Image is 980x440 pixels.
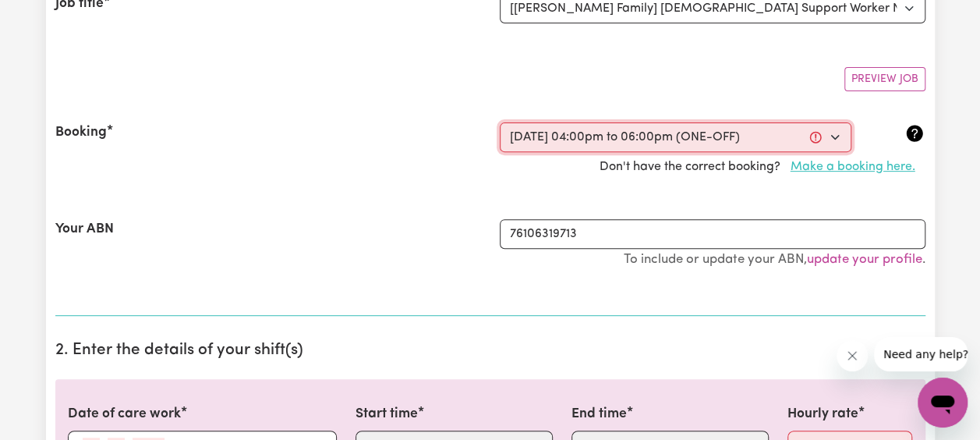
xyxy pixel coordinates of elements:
[918,378,968,428] iframe: Button to launch messaging window
[55,122,107,143] label: Booking
[55,341,925,360] h2: 2. Enter the details of your shift(s)
[68,404,181,424] label: Date of care work
[780,152,925,182] button: Make a booking here.
[55,219,114,240] label: Your ABN
[356,404,418,424] label: Start time
[9,11,94,23] span: Need any help?
[624,253,925,266] small: To include or update your ABN, .
[571,404,627,424] label: End time
[837,340,868,371] iframe: Close message
[844,67,925,91] button: Preview Job
[600,161,925,173] span: Don't have the correct booking?
[807,253,922,266] a: update your profile
[787,404,858,424] label: Hourly rate
[874,337,968,371] iframe: Message from company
